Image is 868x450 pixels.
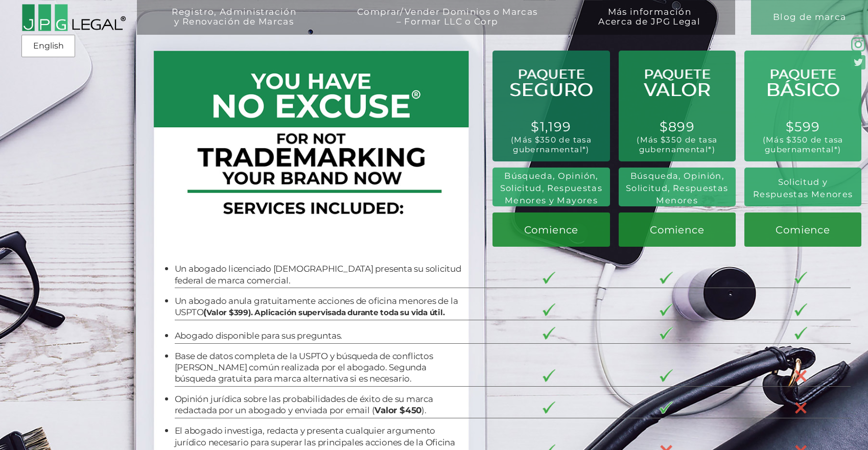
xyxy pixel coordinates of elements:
span: Base de datos completa de la USPTO y búsqueda de conflictos [PERSON_NAME] común realizada por el ... [175,351,433,384]
b: Valor $450 [374,405,421,415]
img: checkmark-border-3.png [543,272,555,285]
a: Comprar/Vender Dominios o Marcas– Formar LLC o Corp [331,7,564,42]
img: checkmark-border-3.png [660,272,672,285]
img: checkmark-border-3.png [660,327,672,340]
img: Twitter_Social_Icon_Rounded_Square_Color-mid-green3-90.png [851,55,865,69]
a: English [25,37,72,55]
a: Registro, Administracióny Renovación de Marcas [146,7,322,42]
img: checkmark-border-3.png [543,327,555,340]
img: X-30-3.png [794,369,807,382]
img: 2016-logo-black-letters-3-r.png [21,4,126,32]
img: checkmark-border-3.png [543,369,555,382]
img: checkmark-border-3.png [794,272,807,285]
b: ) [248,307,251,317]
img: checkmark-border-3.png [660,303,672,316]
img: X-30-3.png [794,401,807,414]
span: Valor $399 [206,307,248,317]
span: Comience [650,224,705,236]
span: Comience [776,224,830,236]
img: checkmark-border-3.png [543,401,555,414]
a: Comience [619,212,736,247]
span: Búsqueda, Opinión, Solicitud, Respuestas Menores y Mayores [500,171,603,205]
span: Búsqueda, Opinión, Solicitud, Respuestas Menores [626,171,729,205]
b: ( [203,307,444,317]
img: checkmark-border-3.png [660,401,672,414]
span: Solicitud y Respuestas Menores [753,177,853,199]
img: checkmark-border-3.png [660,369,672,382]
img: glyph-logo_May2016-green3-90.png [851,37,865,52]
img: checkmark-border-3.png [794,303,807,316]
a: Comience [744,212,861,247]
span: Comience [524,224,579,236]
span: Abogado disponible para sus preguntas. [175,330,343,341]
img: checkmark-border-3.png [794,327,807,340]
span: Opinión jurídica sobre las probabilidades de éxito de su marca redactada por un abogado y enviada... [175,394,433,415]
span: Un abogado anula gratuitamente acciones de oficina menores de la USPTO [175,296,458,317]
img: checkmark-border-3.png [543,303,555,316]
span: . Aplicación supervisada durante toda su vida útil. [248,307,445,317]
a: Más informaciónAcerca de JPG Legal [572,7,726,42]
a: Comience [492,212,609,247]
span: Un abogado licenciado [DEMOGRAPHIC_DATA] presenta su solicitud federal de marca comercial. [175,264,461,285]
